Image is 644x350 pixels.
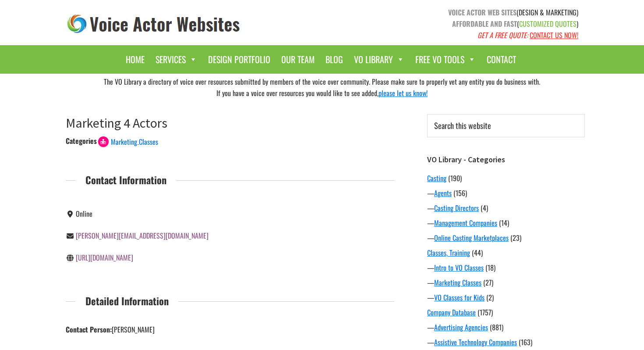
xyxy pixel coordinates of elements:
[411,50,480,69] a: Free VO Tools
[483,277,493,288] span: (27)
[434,292,485,303] a: VO Classes for Kids
[66,115,394,349] article: Marketing 4 Actors
[427,277,585,288] div: —
[76,208,92,219] span: Online
[111,136,158,147] span: Marketing Classes
[472,247,483,258] span: (44)
[66,115,394,131] h1: Marketing 4 Actors
[427,114,585,137] input: Search this website
[434,277,481,288] a: Marketing Classes
[427,292,585,303] div: —
[499,218,509,228] span: (14)
[75,172,176,188] span: Contact Information
[350,50,409,69] a: VO Library
[427,173,446,183] a: Casting
[481,203,488,213] span: (4)
[277,50,319,69] a: Our Team
[434,322,488,332] a: Advertising Agencies
[452,18,517,29] strong: AFFORDABLE AND FAST
[482,50,520,69] a: Contact
[434,218,497,228] a: Management Companies
[478,30,528,40] em: GET A FREE QUOTE:
[427,337,585,347] div: —
[151,50,202,69] a: Services
[427,247,470,258] a: Classes, Training
[490,322,503,332] span: (881)
[434,232,509,243] a: Online Casting Marketplaces
[427,322,585,332] div: —
[519,337,532,347] span: (163)
[427,218,585,228] div: —
[75,293,178,309] span: Detailed Information
[434,262,484,273] a: Intro to VO Classes
[486,292,494,303] span: (2)
[98,136,158,146] a: Marketing Classes
[66,136,97,146] div: Categories
[379,88,428,98] a: please let us know!
[434,337,517,347] a: Assistive Technology Companies
[448,173,462,183] span: (190)
[59,74,585,101] div: The VO Library a directory of voice over resources submitted by members of the voice over communi...
[427,203,585,213] div: —
[434,188,452,198] a: Agents
[66,324,112,335] strong: Contact Person:
[76,230,209,241] a: [PERSON_NAME][EMAIL_ADDRESS][DOMAIN_NAME]
[121,50,149,69] a: Home
[519,18,577,29] span: CUSTOMIZED QUOTES
[478,307,493,318] span: (1757)
[434,203,479,213] a: Casting Directors
[321,50,347,69] a: Blog
[427,262,585,273] div: —
[427,307,476,318] a: Company Database
[204,50,275,69] a: Design Portfolio
[448,7,517,18] strong: VOICE ACTOR WEB SITES
[530,30,578,40] a: CONTACT US NOW!
[510,232,521,243] span: (23)
[427,155,585,164] h3: VO Library - Categories
[66,12,242,36] img: voice_actor_websites_logo
[485,262,495,273] span: (18)
[427,232,585,243] div: —
[76,252,133,263] a: [URL][DOMAIN_NAME]
[66,324,394,335] p: [PERSON_NAME]
[329,7,578,41] p: (DESIGN & MARKETING) ( )
[427,188,585,198] div: —
[453,188,467,198] span: (156)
